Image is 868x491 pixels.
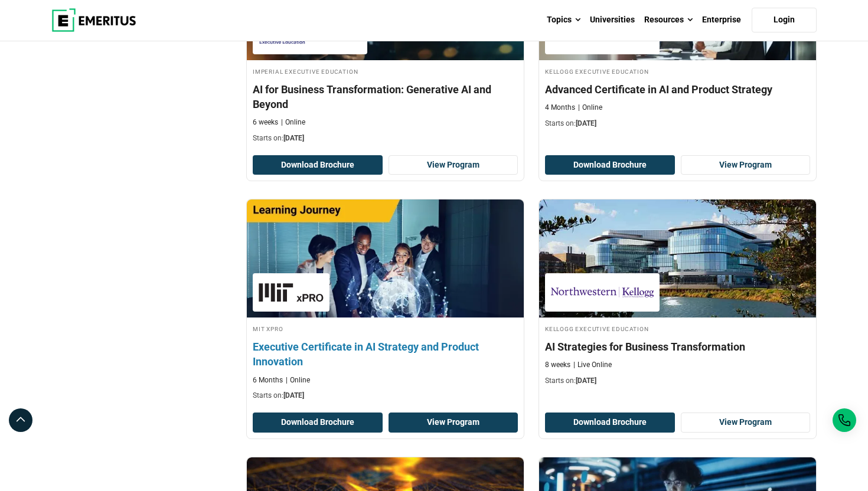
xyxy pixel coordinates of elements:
a: AI and Machine Learning Course by Kellogg Executive Education - September 4, 2025 Kellogg Executi... [539,199,816,392]
a: AI and Machine Learning Course by MIT xPRO - August 28, 2025 MIT xPRO MIT xPRO Executive Certific... [247,199,524,407]
span: [DATE] [283,391,304,400]
p: 8 weeks [545,360,570,370]
button: Download Brochure [253,155,383,175]
p: 4 Months [545,103,575,113]
p: Online [578,103,602,113]
a: View Program [681,155,811,175]
button: Download Brochure [253,413,383,433]
p: 6 weeks [253,117,278,127]
h4: Executive Certificate in AI Strategy and Product Innovation [253,339,518,369]
a: View Program [389,413,518,433]
a: Login [752,8,817,32]
span: [DATE] [576,377,596,385]
p: Online [281,117,305,127]
p: Starts on: [545,119,810,129]
a: View Program [681,413,811,433]
span: [DATE] [283,134,304,142]
img: Executive Certificate in AI Strategy and Product Innovation | Online AI and Machine Learning Course [233,194,538,323]
a: View Program [389,155,518,175]
button: Download Brochure [545,155,675,175]
img: AI Strategies for Business Transformation | Online AI and Machine Learning Course [539,199,816,317]
p: Starts on: [545,376,810,386]
p: Live Online [573,360,612,370]
h4: Advanced Certificate in AI and Product Strategy [545,82,810,97]
p: 6 Months [253,375,283,385]
h4: Imperial Executive Education [253,66,518,76]
span: [DATE] [576,119,596,127]
h4: Kellogg Executive Education [545,323,810,333]
p: Online [286,375,310,385]
h4: Kellogg Executive Education [545,66,810,76]
button: Download Brochure [545,413,675,433]
h4: AI for Business Transformation: Generative AI and Beyond [253,82,518,112]
p: Starts on: [253,133,518,143]
h4: AI Strategies for Business Transformation [545,339,810,354]
img: MIT xPRO [259,279,324,306]
img: Kellogg Executive Education [551,279,654,306]
h4: MIT xPRO [253,323,518,333]
p: Starts on: [253,391,518,401]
